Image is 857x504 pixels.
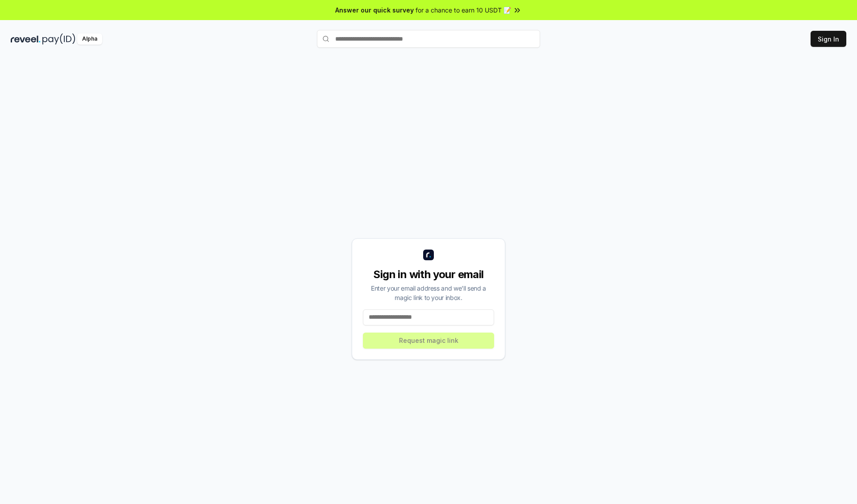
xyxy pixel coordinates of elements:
img: reveel_dark [11,33,41,45]
div: Enter your email address and we’ll send a magic link to your inbox. [363,283,494,302]
img: logo_small [423,250,434,260]
div: Sign in with your email [363,267,494,282]
span: for a chance to earn 10 USDT 📝 [416,5,511,15]
span: Answer our quick survey [335,5,414,15]
button: Sign In [811,31,846,47]
div: Alpha [77,33,102,45]
img: pay_id [42,33,75,45]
